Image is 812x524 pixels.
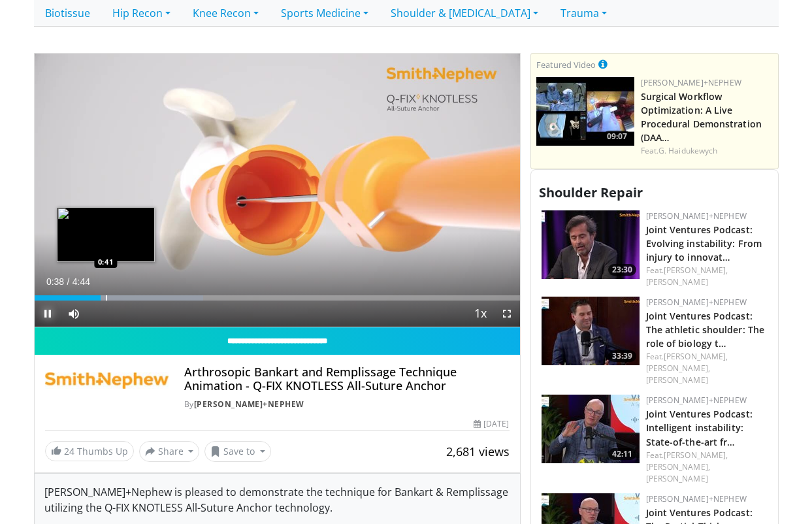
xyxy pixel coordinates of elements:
[603,131,631,142] span: 09:07
[73,276,90,287] span: 4:44
[664,351,728,362] a: [PERSON_NAME],
[35,54,520,327] video-js: Video Player
[608,448,636,460] span: 42:11
[542,297,640,365] a: 33:39
[57,207,155,262] img: image.jpeg
[446,444,510,459] span: 2,681 views
[67,276,70,287] span: /
[542,395,640,463] img: 68fb0319-defd-40d2-9a59-ac066b7d8959.150x105_q85_crop-smart_upscale.jpg
[646,461,710,472] a: [PERSON_NAME],
[646,450,768,485] div: Feat.
[646,395,747,406] a: [PERSON_NAME]+Nephew
[641,90,762,144] a: Surgical Workflow Optimization: A Live Procedural Demonstration (DAA…
[542,210,640,279] img: 68d4790e-0872-429d-9d74-59e6247d6199.150x105_q85_crop-smart_upscale.jpg
[646,408,753,448] a: Joint Ventures Podcast: Intelligent instability: State-of-the-art fr…
[35,301,61,327] button: Pause
[608,350,636,362] span: 33:39
[646,374,708,385] a: [PERSON_NAME]
[646,351,768,386] div: Feat.
[542,297,640,365] img: f5a36523-4014-4b26-ba0a-1980c1b51253.150x105_q85_crop-smart_upscale.jpg
[542,210,640,279] a: 23:30
[646,473,708,484] a: [PERSON_NAME]
[35,295,520,301] div: Progress Bar
[46,276,64,287] span: 0:38
[646,310,765,350] a: Joint Ventures Podcast: The athletic shoulder: The role of biology t…
[664,265,728,276] a: [PERSON_NAME],
[641,145,773,157] div: Feat.
[539,184,643,201] span: Shoulder Repair
[468,301,494,327] button: Playback Rate
[184,365,510,393] h4: Arthrosopic Bankart and Remplissage Technique Animation - Q-FIX KNOTLESS All-Suture Anchor
[646,493,747,504] a: [PERSON_NAME]+Nephew
[45,365,169,397] img: Smith+Nephew
[64,445,74,457] span: 24
[536,77,634,146] img: bcfc90b5-8c69-4b20-afee-af4c0acaf118.150x105_q85_crop-smart_upscale.jpg
[542,395,640,463] a: 42:11
[494,301,520,327] button: Fullscreen
[646,223,762,263] a: Joint Ventures Podcast: Evolving instability: From injury to innovat…
[646,297,747,308] a: [PERSON_NAME]+Nephew
[536,77,634,146] a: 09:07
[646,210,747,221] a: [PERSON_NAME]+Nephew
[204,441,271,462] button: Save to
[536,59,596,71] small: Featured Video
[139,441,200,462] button: Share
[664,450,728,461] a: [PERSON_NAME],
[658,145,717,156] a: G. Haidukewych
[646,276,708,287] a: [PERSON_NAME]
[184,399,510,410] div: By
[474,418,509,430] div: [DATE]
[194,399,304,410] a: [PERSON_NAME]+Nephew
[641,77,741,88] a: [PERSON_NAME]+Nephew
[608,264,636,276] span: 23:30
[45,441,134,461] a: 24 Thumbs Up
[646,265,768,288] div: Feat.
[61,301,87,327] button: Mute
[646,363,710,374] a: [PERSON_NAME],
